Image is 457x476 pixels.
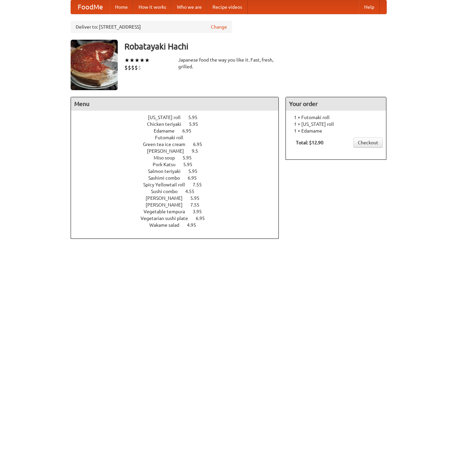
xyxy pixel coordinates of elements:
[131,64,135,71] li: $
[155,135,190,140] span: Futomaki roll
[151,189,207,194] a: Sushi combo 4.55
[359,0,380,14] a: Help
[148,169,210,174] a: Salmon teriyaki 5.95
[71,21,232,33] div: Deliver to: [STREET_ADDRESS]
[147,121,211,127] a: Chicken teriyaki 5.95
[154,155,204,160] a: Miso soup 5.95
[149,222,208,228] a: Wakame salad 4.95
[135,57,140,64] li: ★
[153,162,182,167] span: Pork Katsu
[124,40,387,53] h3: Robatayaki Hachi
[289,114,383,121] li: 1 × Futomaki roll
[71,40,118,90] img: angular.jpg
[143,142,215,147] a: Green tea ice cream 6.95
[289,127,383,134] li: 1 × Edamame
[144,209,214,214] a: Vegetable tempura 3.95
[153,162,205,167] a: Pork Katsu 5.95
[192,148,205,154] span: 9.5
[128,64,131,71] li: $
[71,0,110,14] a: FoodMe
[141,216,195,221] span: Vegetarian sushi plate
[207,0,247,14] a: Recipe videos
[193,209,208,214] span: 3.95
[154,155,182,160] span: Miso soup
[135,64,138,71] li: $
[145,57,150,64] li: ★
[148,175,209,181] a: Sashimi combo 6.95
[190,202,206,208] span: 7.55
[148,169,187,174] span: Salmon teriyaki
[188,115,204,120] span: 5.95
[172,0,207,14] a: Who we are
[289,121,383,127] li: 1 × [US_STATE] roll
[193,142,209,147] span: 6.95
[185,189,201,194] span: 4.55
[353,138,383,148] a: Checkout
[146,195,189,201] span: [PERSON_NAME]
[147,148,211,154] a: [PERSON_NAME] 9.5
[189,121,205,127] span: 5.95
[188,175,203,181] span: 6.95
[151,189,184,194] span: Sushi combo
[286,97,386,111] h4: Your order
[178,57,279,70] div: Japanese food the way you like it. Fast, fresh, grilled.
[148,115,210,120] a: [US_STATE] roll 5.95
[138,64,141,71] li: $
[147,121,188,127] span: Chicken teriyaki
[193,182,208,187] span: 7.55
[146,202,189,208] span: [PERSON_NAME]
[183,162,199,167] span: 5.95
[141,216,217,221] a: Vegetarian sushi plate 6.95
[140,57,145,64] li: ★
[182,128,198,134] span: 6.95
[146,202,212,208] a: [PERSON_NAME] 7.55
[133,0,172,14] a: How it works
[196,216,212,221] span: 6.95
[71,97,279,111] h4: Menu
[149,222,186,228] span: Wakame salad
[190,195,206,201] span: 5.95
[154,128,181,134] span: Edamame
[187,222,203,228] span: 4.95
[147,148,191,154] span: [PERSON_NAME]
[183,155,198,160] span: 5.95
[110,0,133,14] a: Home
[129,57,135,64] li: ★
[143,182,214,187] a: Spicy Yellowtail roll 7.55
[155,135,202,140] a: Futomaki roll
[146,195,212,201] a: [PERSON_NAME] 5.95
[143,182,192,187] span: Spicy Yellowtail roll
[296,140,323,145] b: Total: $12.90
[148,175,187,181] span: Sashimi combo
[143,142,192,147] span: Green tea ice cream
[124,57,129,64] li: ★
[188,169,204,174] span: 5.95
[124,64,128,71] li: $
[148,115,187,120] span: [US_STATE] roll
[154,128,204,134] a: Edamame 6.95
[211,24,227,30] a: Change
[144,209,192,214] span: Vegetable tempura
